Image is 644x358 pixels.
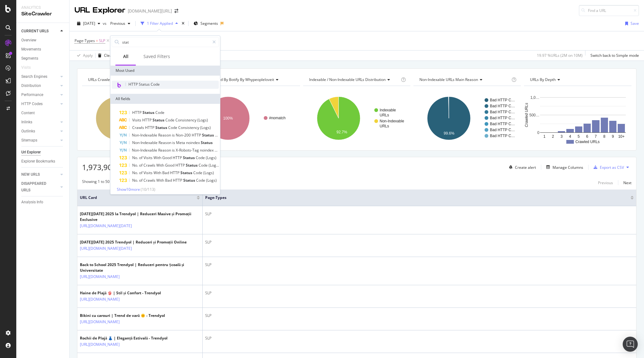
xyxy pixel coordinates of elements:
a: DISAPPEARED URLS [21,180,59,194]
span: With [153,155,162,160]
div: DISAPPEARED URLS [21,180,53,194]
div: Back to School 2025 Trendyol | Reduceri pentru Școală și Universitate [80,262,200,273]
div: HTTP Codes [21,101,43,107]
div: [DATE][DATE] 2025 la Trendyol | Reduceri Masive și Promoții Exclusive [80,211,200,222]
button: Next [623,179,631,186]
span: is [172,147,176,153]
div: All [123,53,128,60]
span: With [156,178,165,183]
a: Visits [21,64,37,71]
div: times [180,20,186,27]
div: SLP [205,262,634,268]
span: vs [103,21,108,26]
div: SiteCrawler [21,10,64,18]
span: Status [186,163,199,168]
span: (Logs) [203,170,214,175]
span: Visits [143,170,153,175]
span: URLs Crawled By Botify By page_types [88,77,154,82]
text: Bad HTTP C… [490,134,515,138]
span: Status [155,125,168,130]
span: Status [202,132,218,138]
span: URL Card [80,195,195,200]
text: Bad HTTP C… [490,128,515,132]
span: Crawls [132,125,145,130]
svg: A chart. [193,91,300,146]
button: 1 Filter Applied [138,19,180,29]
text: 1,0… [531,95,540,100]
button: Switch back to Simple mode [588,51,639,61]
span: (Logs) [206,155,216,160]
div: SLP [205,313,634,318]
span: Code [196,155,206,160]
a: Inlinks [21,119,59,126]
span: (Logs) [197,117,208,123]
text: 92.7% [336,130,347,134]
text: 1 [543,134,546,139]
span: Non-Indexable [132,147,158,153]
span: Page-Types [75,38,95,43]
div: Apply [83,53,93,58]
span: Status [180,170,193,175]
text: URLs [380,113,389,117]
div: NEW URLS [21,171,40,178]
text: 8 [603,134,605,139]
span: Bad [162,170,170,175]
a: Analysis Info [21,199,65,206]
text: 500… [529,113,539,117]
text: 100% [223,116,233,120]
div: Search Engines [21,73,47,80]
span: Previous [108,21,125,26]
span: is [172,132,176,138]
a: [URL][DOMAIN_NAME] [80,319,120,325]
div: arrow-right-arrow-left [174,9,178,13]
span: 2025 Aug. 25th [83,21,95,26]
text: 9 [612,134,614,139]
div: Haine de Plajă 👙 | Stil și Confort - Trendyol [80,290,161,296]
div: SLP [205,239,634,245]
span: of [139,178,143,183]
span: Non-Indexable URLs Main Reason [419,77,478,82]
span: Indexable / Non-Indexable URLs distribution [309,77,386,82]
text: Bad HTTP C… [490,116,515,120]
span: Code [165,117,175,123]
span: Crawls [143,178,156,183]
span: URLs by Depth [530,77,556,82]
text: 10+ [618,134,625,139]
span: Non-Indexable [132,132,158,138]
text: Crawled URLs [575,140,600,144]
text: URLs [380,124,389,128]
span: Show 10 more [117,187,140,192]
span: HTTP [132,110,143,115]
div: Switch back to Simple mode [590,53,639,58]
a: Explorer Bookmarks [21,158,65,165]
span: Status [201,140,213,145]
a: Content [21,110,65,116]
input: Search by field name [122,37,210,47]
h4: Indexable / Non-Indexable URLs Distribution [308,75,400,85]
div: SLP [205,290,634,296]
div: CURRENT URLS [21,28,49,35]
div: Showing 1 to 50 of 1,973,906 entries [82,179,145,186]
span: ( 10 / 113 ) [141,187,155,192]
span: of [139,163,143,168]
div: SLP [205,335,634,341]
span: Code [155,110,164,115]
span: Crawls [143,163,156,168]
button: [DATE] [75,19,103,29]
svg: A chart. [303,91,411,146]
svg: A chart. [82,91,190,146]
div: URL Explorer [75,5,125,16]
span: Reason [158,147,172,153]
span: No. [132,155,139,160]
div: [DATE][DATE] 2025 Trendyol | Reduceri și Promoții Online [80,239,187,245]
text: #nomatch [269,116,286,120]
span: Status [153,117,165,123]
a: [URL][DOMAIN_NAME] [80,274,120,280]
span: Consistency [175,117,197,123]
button: Previous [108,19,133,29]
text: Non-Indexable [380,119,404,123]
button: Create alert [506,162,536,172]
a: Outlinks [21,128,59,135]
div: Explorer Bookmarks [21,158,55,165]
